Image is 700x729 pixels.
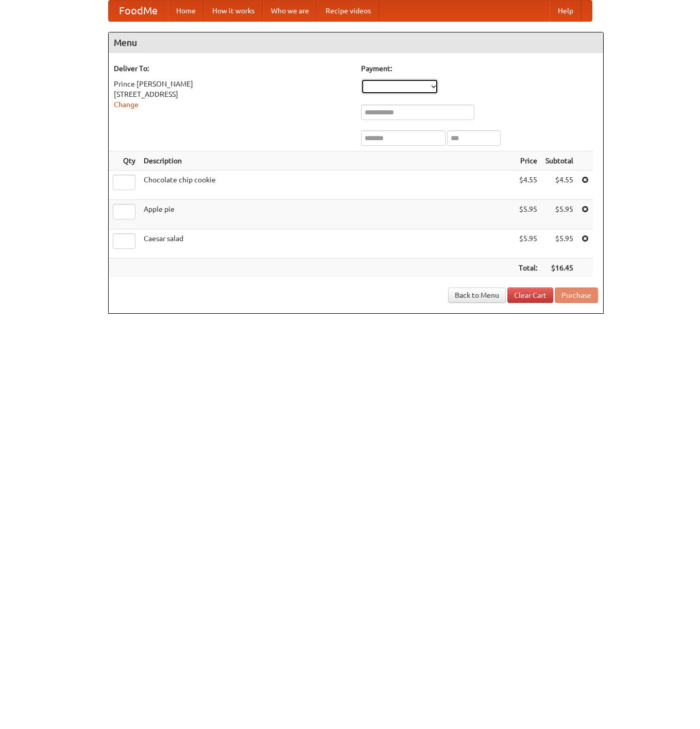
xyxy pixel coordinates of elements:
a: Help [550,1,582,21]
h4: Menu [109,32,603,53]
td: $5.95 [541,229,577,259]
th: $16.45 [541,259,577,278]
a: Change [114,100,139,109]
th: Qty [109,151,140,171]
td: $4.55 [515,171,541,200]
a: FoodMe [109,1,168,21]
td: $4.55 [541,171,577,200]
h5: Payment: [361,63,598,74]
a: Recipe videos [317,1,379,21]
th: Total: [515,259,541,278]
th: Description [140,151,515,171]
div: Prince [PERSON_NAME] [114,79,351,89]
td: Caesar salad [140,229,515,259]
a: Clear Cart [507,287,553,303]
button: Purchase [555,287,598,303]
div: [STREET_ADDRESS] [114,89,351,99]
a: Who we are [263,1,317,21]
a: Back to Menu [448,287,506,303]
td: $5.95 [515,200,541,229]
th: Subtotal [541,151,577,171]
a: How it works [204,1,263,21]
td: $5.95 [515,229,541,259]
td: $5.95 [541,200,577,229]
h5: Deliver To: [114,63,351,74]
td: Apple pie [140,200,515,229]
td: Chocolate chip cookie [140,171,515,200]
a: Home [168,1,204,21]
th: Price [515,151,541,171]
